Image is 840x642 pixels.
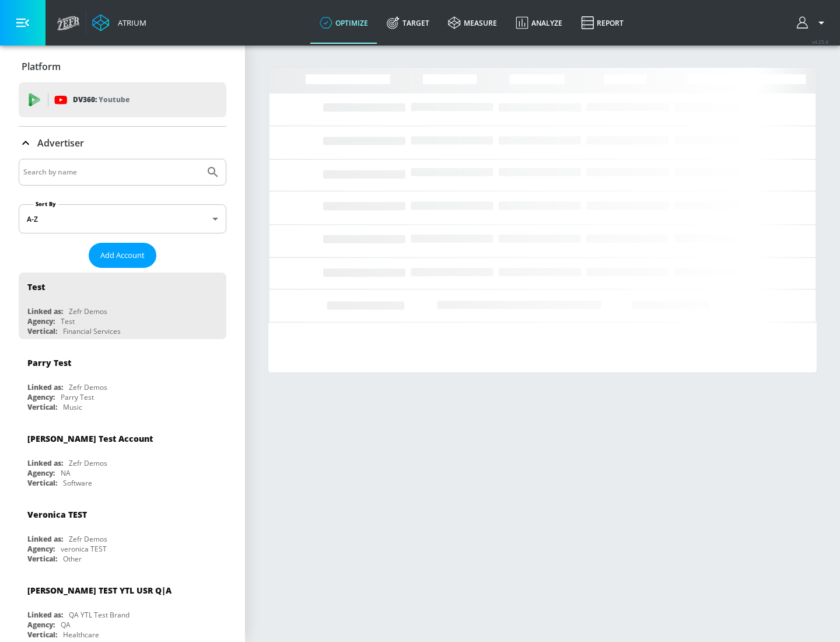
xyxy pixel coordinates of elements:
div: Zefr Demos [69,534,107,544]
a: Target [377,2,439,44]
input: Search by name [23,165,200,180]
div: veronica TEST [61,544,107,554]
a: Report [572,2,633,44]
div: [PERSON_NAME] TEST YTL USR Q|A [27,585,171,596]
div: Parry TestLinked as:Zefr DemosAgency:Parry TestVertical:Music [19,348,226,415]
p: Advertiser [37,137,84,149]
div: Software [63,478,92,488]
div: Parry Test [27,357,71,368]
div: Vertical: [27,326,57,336]
div: Zefr Demos [69,458,107,468]
p: Youtube [99,93,129,106]
label: Sort By [33,200,58,208]
div: Music [63,402,82,412]
div: Vertical: [27,402,57,412]
div: A-Z [19,204,226,233]
div: Agency: [27,468,55,478]
div: Vertical: [27,630,57,640]
div: Zefr Demos [69,382,107,392]
div: Platform [19,50,226,83]
div: [PERSON_NAME] Test AccountLinked as:Zefr DemosAgency:NAVertical:Software [19,424,226,491]
p: Platform [22,60,61,73]
div: Zefr Demos [69,306,107,316]
div: Healthcare [63,630,99,640]
div: Veronica TEST [27,509,87,520]
div: Advertiser [19,127,226,159]
a: optimize [310,2,377,44]
a: Analyze [506,2,572,44]
p: DV360: [73,93,129,106]
div: TestLinked as:Zefr DemosAgency:TestVertical:Financial Services [19,273,226,339]
div: Other [63,554,82,564]
div: Linked as: [27,534,63,544]
div: Agency: [27,392,55,402]
div: Vertical: [27,554,57,564]
button: Add Account [89,243,156,268]
div: Linked as: [27,382,63,392]
div: Agency: [27,620,55,630]
div: Financial Services [63,326,121,336]
a: Atrium [92,14,146,32]
div: Vertical: [27,478,57,488]
div: DV360: Youtube [19,82,226,117]
div: Test [27,281,45,292]
div: QA [61,620,71,630]
div: QA YTL Test Brand [69,610,129,620]
div: Agency: [27,544,55,554]
div: Veronica TESTLinked as:Zefr DemosAgency:veronica TESTVertical:Other [19,500,226,567]
div: Parry Test [61,392,94,402]
div: Test [61,316,75,326]
div: NA [61,468,71,478]
span: Add Account [100,249,145,262]
div: Atrium [113,18,146,28]
div: Linked as: [27,610,63,620]
a: measure [439,2,506,44]
div: Linked as: [27,458,63,468]
div: [PERSON_NAME] Test Account [27,433,153,444]
div: Linked as: [27,306,63,316]
span: v 4.25.4 [812,39,828,45]
div: Agency: [27,316,55,326]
